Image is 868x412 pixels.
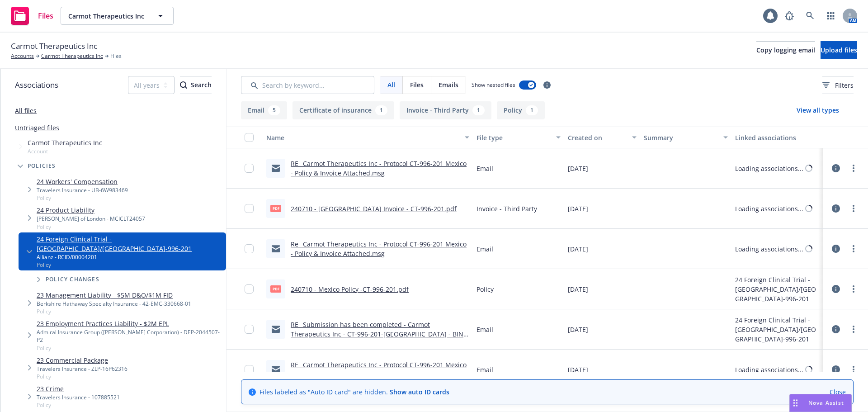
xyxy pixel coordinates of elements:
[756,46,815,54] span: Copy logging email
[735,204,803,213] div: Loading associations...
[822,76,854,94] button: Filters
[291,240,467,258] a: Re_ Carmot Therapeutics Inc - Protocol CT-996-201 Mexico - Policy & Invoice Attached.msg
[15,123,59,133] a: Untriaged files
[37,319,222,328] a: 23 Employment Practices Liability - $2M EPL
[735,244,803,254] div: Loading associations...
[28,147,102,155] span: Account
[46,277,99,282] span: Policy changes
[291,320,468,348] a: RE_ Submission has been completed - Carmot Therapeutics Inc - CT-996-201-[GEOGRAPHIC_DATA] - BIND...
[568,284,588,294] span: [DATE]
[292,101,394,119] button: Certificate of insurance
[15,79,58,91] span: Associations
[61,7,174,25] button: Carmot Therapeutics Inc
[68,11,146,21] span: Carmot Therapeutics Inc
[37,215,145,223] div: [PERSON_NAME] of London - MCICLT24057
[848,203,859,214] a: more
[180,76,212,94] div: Search
[37,344,222,352] span: Policy
[11,40,97,52] span: Carmot Therapeutics Inc
[37,205,145,215] a: 24 Product Liability
[37,261,222,269] span: Policy
[37,401,120,409] span: Policy
[245,204,254,213] input: Toggle Row Selected
[476,164,493,173] span: Email
[735,275,819,303] div: 24 Foreign Clinical Trial - [GEOGRAPHIC_DATA]/[GEOGRAPHIC_DATA]-996-201
[38,12,53,19] span: Files
[270,285,281,292] span: pdf
[37,393,120,401] div: Travelers Insurance - 107885521
[644,133,718,142] div: Summary
[28,163,56,169] span: Policies
[241,76,374,94] input: Search by keyword...
[780,7,798,25] a: Report a Bug
[782,101,854,119] button: View all types
[37,194,128,202] span: Policy
[37,234,222,253] a: 24 Foreign Clinical Trial - [GEOGRAPHIC_DATA]/[GEOGRAPHIC_DATA]-996-201
[7,3,57,28] a: Files
[37,300,191,308] div: Berkshire Hathaway Specialty Insurance - 42-EMC-330668-01
[268,105,280,115] div: 5
[245,365,254,374] input: Toggle Row Selected
[476,365,493,374] span: Email
[731,127,823,148] button: Linked associations
[848,364,859,375] a: more
[735,133,819,142] div: Linked associations
[568,325,588,334] span: [DATE]
[410,80,424,90] span: Files
[790,394,801,412] div: Drag to move
[476,133,551,142] div: File type
[259,387,449,397] span: Files labeled as "Auto ID card" are hidden.
[568,164,588,173] span: [DATE]
[291,159,467,177] a: RE_ Carmot Therapeutics Inc - Protocol CT-996-201 Mexico - Policy & Invoice Attached.msg
[28,138,102,147] span: Carmot Therapeutics Inc
[387,80,395,90] span: All
[37,290,191,300] a: 23 Management Liability - $5M D&O/$1M FID
[564,127,640,148] button: Created on
[476,325,493,334] span: Email
[11,52,34,60] a: Accounts
[473,127,564,148] button: File type
[245,244,254,253] input: Toggle Row Selected
[735,365,803,374] div: Loading associations...
[476,204,537,213] span: Invoice - Third Party
[245,325,254,334] input: Toggle Row Selected
[375,105,387,115] div: 1
[821,41,857,59] button: Upload files
[270,205,281,212] span: pdf
[568,133,627,142] div: Created on
[180,76,212,94] button: SearchSearch
[526,105,538,115] div: 1
[37,328,222,344] div: Admiral Insurance Group ([PERSON_NAME] Corporation) - DEP-2044507-P2
[37,253,222,261] div: Allianz - RCID/00004201
[568,204,588,213] span: [DATE]
[640,127,731,148] button: Summary
[180,81,187,89] svg: Search
[821,46,857,54] span: Upload files
[266,133,459,142] div: Name
[822,81,854,90] span: Filters
[735,315,819,344] div: 24 Foreign Clinical Trial - [GEOGRAPHIC_DATA]/[GEOGRAPHIC_DATA]-996-201
[472,105,485,115] div: 1
[476,284,494,294] span: Policy
[241,101,287,119] button: Email
[789,394,852,412] button: Nova Assist
[291,204,457,213] a: 240710 - [GEOGRAPHIC_DATA] Invoice - CT-996-201.pdf
[41,52,103,60] a: Carmot Therapeutics Inc
[37,384,120,393] a: 23 Crime
[756,41,815,59] button: Copy logging email
[476,244,493,254] span: Email
[472,81,515,89] span: Show nested files
[110,52,122,60] span: Files
[15,106,37,115] a: All files
[245,284,254,294] input: Toggle Row Selected
[801,7,819,25] a: Search
[245,133,254,142] input: Select all
[830,387,846,397] a: Close
[37,308,191,315] span: Policy
[37,365,127,373] div: Travelers Insurance - ZLP-16P62316
[835,81,854,90] span: Filters
[263,127,473,148] button: Name
[735,164,803,173] div: Loading associations...
[37,186,128,194] div: Travelers Insurance - UB-6W983469
[568,244,588,254] span: [DATE]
